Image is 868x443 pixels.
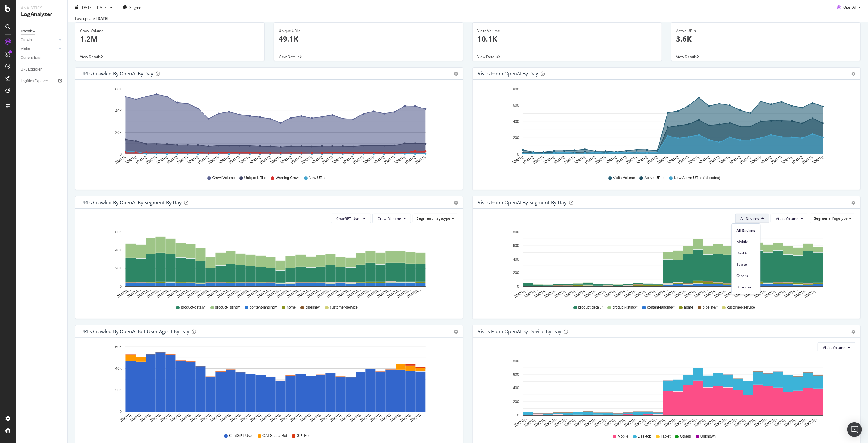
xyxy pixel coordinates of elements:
[394,155,406,165] text: [DATE]
[513,372,519,377] text: 600
[851,72,855,76] div: gear
[331,214,371,223] button: ChatGPT-User
[240,413,252,423] text: [DATE]
[115,109,122,113] text: 40K
[342,155,354,165] text: [DATE]
[513,257,519,262] text: 400
[618,434,628,439] span: Mobile
[454,72,458,76] div: gear
[517,152,519,156] text: 0
[661,434,671,439] span: Tablet
[513,87,519,91] text: 800
[21,66,63,73] a: URL Explorer
[21,46,57,52] a: Visits
[636,155,648,165] text: [DATE]
[584,155,597,165] text: [DATE]
[120,152,122,156] text: 0
[477,34,657,44] p: 10.1K
[129,5,146,10] span: Segments
[814,216,830,221] span: Segment
[832,216,848,221] span: Pagetype
[378,216,401,221] span: Crawl Volume
[727,305,755,310] span: customer-service
[291,155,303,165] text: [DATE]
[478,357,853,428] div: A chart.
[21,78,63,84] a: Logfiles Explorer
[249,155,261,165] text: [DATE]
[647,305,675,310] span: content-landing/*
[332,155,344,165] text: [DATE]
[80,28,260,34] div: Crawl Volume
[305,305,320,310] span: pipeline/*
[21,11,63,18] div: LogAnalyzer
[835,2,863,12] button: OpenAI
[177,155,189,165] text: [DATE]
[115,87,122,91] text: 60K
[646,155,659,165] text: [DATE]
[279,54,299,59] span: View Details
[309,413,322,423] text: [DATE]
[513,359,519,363] text: 800
[781,155,793,165] text: [DATE]
[729,155,741,165] text: [DATE]
[259,413,272,423] text: [DATE]
[130,413,142,423] text: [DATE]
[564,155,576,165] text: [DATE]
[200,413,212,423] text: [DATE]
[179,413,192,423] text: [DATE]
[384,155,396,165] text: [DATE]
[676,54,697,59] span: View Details
[115,345,122,349] text: 60K
[613,175,635,181] span: Visits Volume
[513,103,519,108] text: 600
[279,28,458,34] div: Unique URLs
[21,28,35,35] div: Overview
[228,155,241,165] text: [DATE]
[287,305,296,310] span: home
[517,413,519,418] text: 0
[160,413,172,423] text: [DATE]
[244,175,266,181] span: Unique URLs
[667,155,679,165] text: [DATE]
[578,305,603,310] span: product-detail/*
[512,155,524,165] text: [DATE]
[309,175,326,181] span: New URLs
[613,305,638,310] span: product-listing/*
[513,136,519,140] text: 200
[320,413,332,423] text: [DATE]
[197,155,210,165] text: [DATE]
[513,119,519,124] text: 400
[250,413,262,423] text: [DATE]
[703,305,718,310] span: pipeline/*
[311,155,323,165] text: [DATE]
[776,216,798,221] span: Visits Volume
[737,284,755,290] span: Unknown
[674,175,720,181] span: New Active URLs (all codes)
[812,155,824,165] text: [DATE]
[760,155,772,165] text: [DATE]
[513,386,519,390] text: 400
[81,5,108,10] span: [DATE] - [DATE]
[21,37,32,43] div: Crawls
[181,305,206,310] span: product-detail/*
[276,175,299,181] span: Warning Crawl
[230,413,242,423] text: [DATE]
[340,413,352,423] text: [DATE]
[330,305,358,310] span: customer-service
[740,216,759,221] span: All Devices
[330,413,342,423] text: [DATE]
[135,155,147,165] text: [DATE]
[218,155,230,165] text: [DATE]
[688,155,700,165] text: [DATE]
[434,216,450,221] span: Pagetype
[120,284,122,289] text: 0
[851,201,855,205] div: gear
[115,230,122,234] text: 60K
[737,273,755,279] span: Others
[219,413,232,423] text: [DATE]
[80,54,101,59] span: View Details
[553,155,566,165] text: [DATE]
[851,330,855,334] div: gear
[400,413,412,423] text: [DATE]
[719,155,731,165] text: [DATE]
